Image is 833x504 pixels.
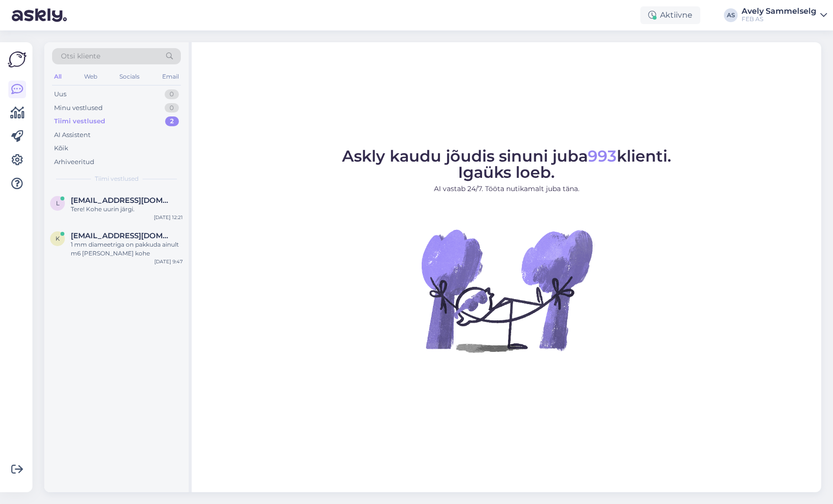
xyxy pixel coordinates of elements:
[742,15,816,23] div: FEB AS
[117,70,142,83] div: Socials
[82,70,99,83] div: Web
[165,89,179,99] div: 0
[342,184,671,194] p: AI vastab 24/7. Tööta nutikamalt juba täna.
[71,205,183,214] div: Tere! Kohe uurin järgi.
[165,116,179,126] div: 2
[54,116,105,126] div: Tiimi vestlused
[61,51,100,61] span: Otsi kliente
[54,103,103,113] div: Minu vestlused
[71,240,183,258] div: 1 mm diameetriga on pakkuda ainult m6 [PERSON_NAME] kohe
[165,103,179,113] div: 0
[56,199,59,207] span: L
[160,70,181,83] div: Email
[54,157,94,167] div: Arhiveeritud
[154,214,183,221] div: [DATE] 12:21
[342,146,671,182] span: Askly kaudu jõudis sinuni juba klienti. Igaüks loeb.
[742,7,827,23] a: Avely SammelselgFEB AS
[71,231,173,240] span: kadi.meriroos@gmail.com
[52,70,63,83] div: All
[640,6,700,24] div: Aktiivne
[8,50,27,69] img: Askly Logo
[742,7,816,15] div: Avely Sammelselg
[54,130,90,140] div: AI Assistent
[724,8,738,22] div: AS
[418,202,595,379] img: No Chat active
[71,196,173,205] span: Lallkristel96@gmail.com
[154,258,183,265] div: [DATE] 9:47
[588,146,617,166] span: 993
[54,143,68,153] div: Kõik
[54,89,66,99] div: Uus
[56,235,60,242] span: k
[95,174,139,183] span: Tiimi vestlused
